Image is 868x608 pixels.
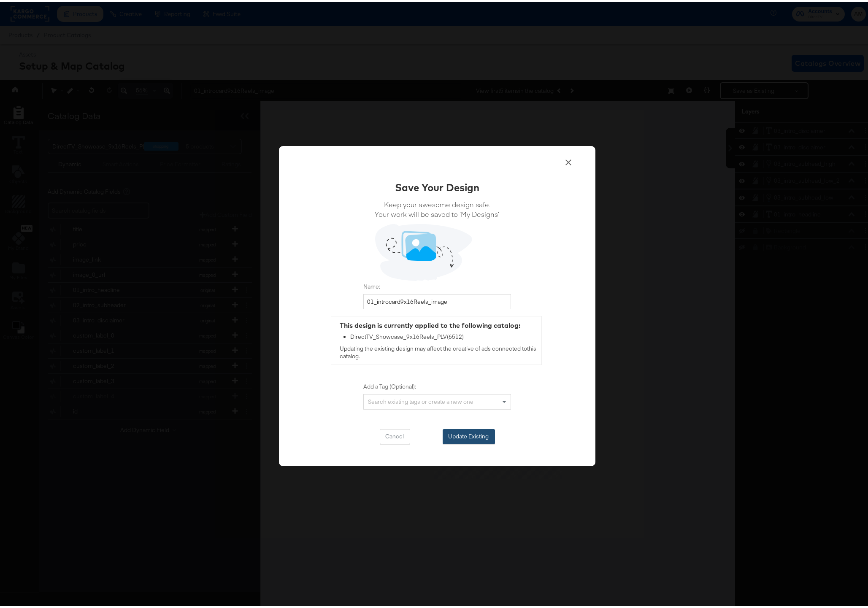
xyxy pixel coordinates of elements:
[364,392,511,407] div: Search existing tags or create a new one
[443,427,495,442] button: Update Existing
[395,178,479,192] div: Save Your Design
[350,331,537,339] div: DirectTV_Showcase_9x16Reels_PLV ( 6512 )
[340,319,537,328] div: This design is currently applied to the following catalog:
[375,197,500,207] span: Keep your awesome design safe.
[331,314,541,362] div: Updating the existing design may affect the creative of ads connected to this catalog .
[363,281,511,289] label: Name:
[375,207,500,217] span: Your work will be saved to ‘My Designs’
[363,381,511,389] label: Add a Tag (Optional):
[380,427,410,442] button: Cancel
